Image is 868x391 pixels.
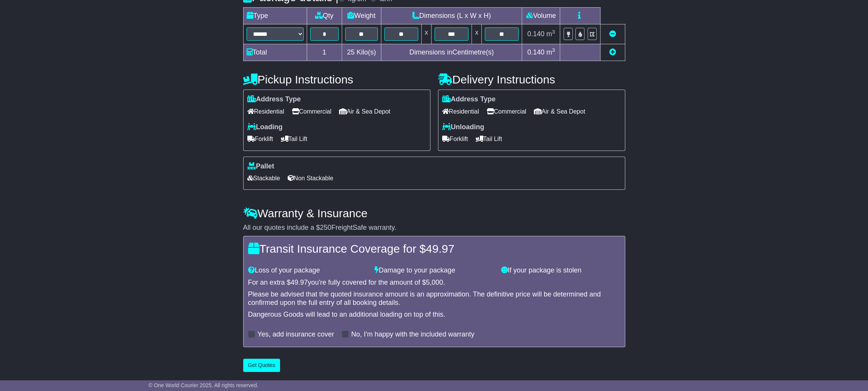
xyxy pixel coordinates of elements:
[351,330,475,339] label: No, I'm happy with the included warranty
[522,8,560,24] td: Volume
[247,95,301,104] label: Address Type
[552,47,555,53] sup: 3
[497,266,624,275] div: If your package is stolen
[243,8,307,24] td: Type
[442,106,479,117] span: Residential
[307,8,342,24] td: Qty
[442,95,496,104] label: Address Type
[243,359,280,372] button: Get Quotes
[371,266,497,275] div: Damage to your package
[552,29,555,35] sup: 3
[307,44,342,61] td: 1
[247,162,274,171] label: Pallet
[339,106,390,117] span: Air & Sea Depot
[247,106,284,117] span: Residential
[442,133,468,145] span: Forklift
[243,44,307,61] td: Total
[247,123,283,131] label: Loading
[248,242,620,255] h4: Transit Insurance Coverage for $
[342,8,381,24] td: Weight
[248,290,620,307] div: Please be advised that the quoted insurance amount is an approximation. The definitive price will...
[472,24,482,44] td: x
[148,382,258,388] span: © One World Courier 2025. All rights reserved.
[534,106,585,117] span: Air & Sea Depot
[342,44,381,61] td: Kilo(s)
[609,48,616,56] a: Add new item
[347,48,355,56] span: 25
[288,172,333,184] span: Non Stackable
[320,224,331,231] span: 250
[546,48,555,56] span: m
[546,30,555,38] span: m
[527,30,545,38] span: 0.140
[244,266,371,275] div: Loss of your package
[426,242,454,255] span: 49.97
[247,133,273,145] span: Forklift
[248,279,620,287] div: For an extra $ you're fully covered for the amount of $ .
[609,30,616,38] a: Remove this item
[442,123,484,131] label: Unloading
[426,279,443,286] span: 5,000
[247,172,280,184] span: Stackable
[248,311,620,319] div: Dangerous Goods will lead to an additional loading on top of this.
[243,224,625,232] div: All our quotes include a $ FreightSafe warranty.
[243,207,625,220] h4: Warranty & Insurance
[243,73,430,86] h4: Pickup Instructions
[527,48,545,56] span: 0.140
[476,133,502,145] span: Tail Lift
[438,73,625,86] h4: Delivery Instructions
[421,24,431,44] td: x
[292,106,331,117] span: Commercial
[487,106,526,117] span: Commercial
[291,279,308,286] span: 49.97
[258,330,334,339] label: Yes, add insurance cover
[281,133,307,145] span: Tail Lift
[381,44,522,61] td: Dimensions in Centimetre(s)
[381,8,522,24] td: Dimensions (L x W x H)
